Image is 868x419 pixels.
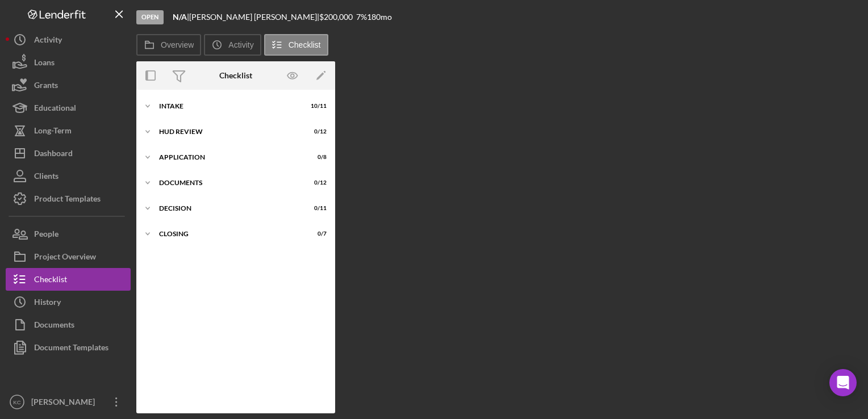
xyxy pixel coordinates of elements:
span: $200,000 [319,12,353,22]
div: [PERSON_NAME] [28,391,102,416]
button: People [6,223,131,245]
button: Checklist [6,268,131,291]
label: Activity [228,40,253,49]
div: 0 / 12 [306,128,327,135]
div: Loans [34,51,55,77]
div: 0 / 7 [306,231,327,237]
button: Grants [6,74,131,97]
button: Project Overview [6,245,131,268]
button: Long-Term [6,119,131,142]
div: Grants [34,74,58,99]
button: Loans [6,51,131,74]
div: Closing [159,231,298,237]
div: Checklist [34,268,67,294]
div: 0 / 8 [306,154,327,161]
div: Intake [159,103,298,110]
button: History [6,291,131,313]
div: 0 / 11 [306,205,327,212]
text: KC [13,399,20,405]
div: Clients [34,165,59,190]
button: KC[PERSON_NAME] [6,391,131,413]
div: Product Templates [34,187,101,213]
div: Documents [34,313,74,339]
div: Documents [159,179,298,186]
div: History [34,291,61,316]
button: Dashboard [6,142,131,165]
div: Long-Term [34,119,72,145]
div: 10 / 11 [306,103,327,110]
div: Open Intercom Messenger [829,369,857,396]
button: Activity [204,34,261,56]
div: [PERSON_NAME] [PERSON_NAME] | [189,12,319,22]
div: Educational [34,97,76,122]
div: Dashboard [34,142,73,167]
div: People [34,223,59,248]
div: Document Templates [34,336,108,362]
div: HUD Review [159,128,298,135]
div: Open [136,10,164,24]
div: Decision [159,205,298,212]
div: Activity [34,28,62,54]
button: Clients [6,165,131,187]
button: Checklist [264,34,328,56]
div: Project Overview [34,245,96,271]
label: Overview [161,40,194,49]
div: 7 % [356,12,367,22]
button: Document Templates [6,336,131,359]
div: | [173,12,189,22]
div: 0 / 12 [306,179,327,186]
div: Application [159,154,298,161]
button: Overview [136,34,201,56]
label: Checklist [289,40,321,49]
div: 180 mo [367,12,392,22]
button: Educational [6,97,131,119]
button: Activity [6,28,131,51]
div: Checklist [219,71,252,80]
button: Documents [6,313,131,336]
button: Product Templates [6,187,131,210]
b: N/A [173,12,187,22]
